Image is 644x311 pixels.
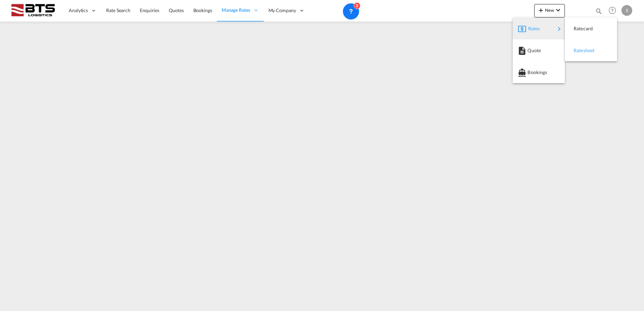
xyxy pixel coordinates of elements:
[570,20,612,37] div: Ratecard
[574,44,581,57] span: Ratesheet
[518,42,559,59] div: Quote
[574,22,581,35] span: Ratecard
[527,66,535,79] span: Bookings
[555,25,563,33] md-icon: icon-chevron-right
[513,61,565,83] button: Bookings
[513,39,565,61] button: Quote
[570,42,612,59] div: Ratesheet
[527,44,535,57] span: Quote
[518,64,559,81] div: Bookings
[528,22,536,35] span: Rates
